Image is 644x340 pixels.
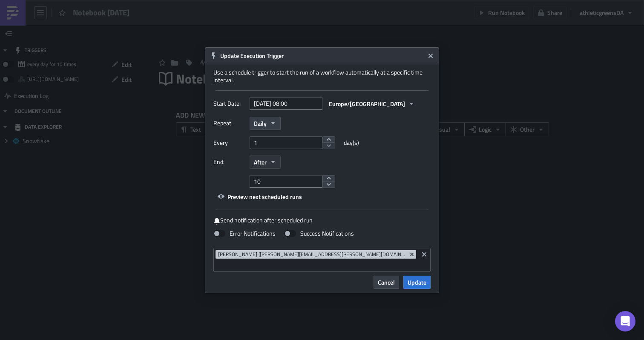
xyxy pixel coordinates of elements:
[213,156,245,168] label: End:
[322,142,335,149] button: decrement
[213,69,431,84] div: Use a schedule trigger to start the run of a workflow automatically at a specific time interval.
[284,230,354,237] label: Success Notifications
[213,117,245,130] label: Repeat:
[329,99,405,108] span: Europe/[GEOGRAPHIC_DATA]
[218,251,407,258] span: [PERSON_NAME] ([PERSON_NAME][EMAIL_ADDRESS][PERSON_NAME][DOMAIN_NAME])
[254,119,267,128] span: Daily
[213,216,431,225] label: Send notification after scheduled run
[250,97,322,110] input: YYYY-MM-DD HH:mm
[403,276,431,289] button: Update
[408,250,416,259] button: Remove Tag
[213,230,276,237] label: Error Notifications
[378,278,395,287] span: Cancel
[213,97,245,110] label: Start Date:
[250,117,281,130] button: Daily
[408,278,426,287] span: Update
[325,97,419,110] button: Europe/[GEOGRAPHIC_DATA]
[374,276,399,289] button: Cancel
[344,136,359,149] span: day(s)
[227,192,302,201] span: Preview next scheduled runs
[213,190,306,203] button: Preview next scheduled runs
[322,175,335,182] button: increment
[213,136,245,149] label: Every
[419,249,429,259] button: Clear selected items
[254,158,267,167] span: After
[615,311,635,331] div: Open Intercom Messenger
[322,181,335,188] button: decrement
[220,52,425,60] h6: Update Execution Trigger
[424,49,437,62] button: Close
[322,136,335,143] button: increment
[250,156,281,169] button: After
